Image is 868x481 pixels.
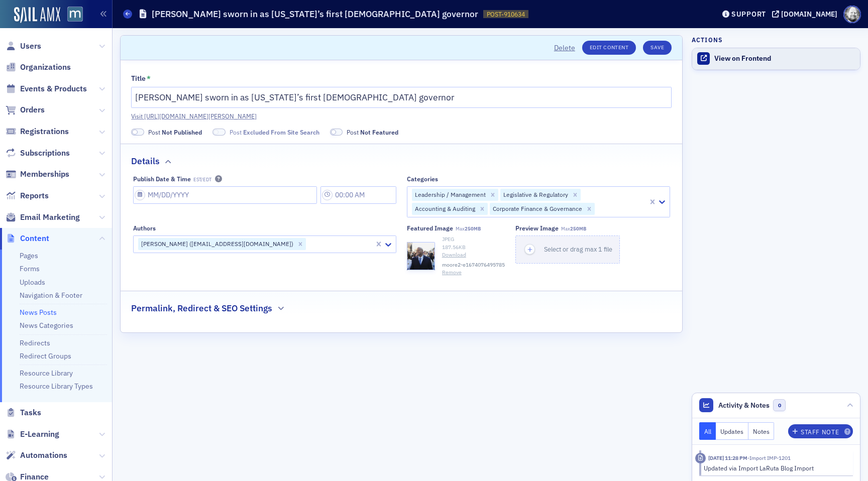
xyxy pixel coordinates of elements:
[515,235,620,264] button: Select or drag max 1 file
[582,41,636,55] a: Edit Content
[320,186,396,204] input: 00:00 AM
[412,203,477,215] div: Accounting & Auditing
[487,10,525,19] span: POST-910634
[14,7,60,23] img: SailAMX
[20,382,93,391] a: Resource Library Types
[442,251,505,259] a: Download
[20,190,49,201] span: Reports
[60,7,83,24] a: View Homepage
[131,74,146,83] div: Title
[788,424,853,438] button: Staff Note
[570,189,581,201] div: Remove Legislative & Regulatory
[295,238,306,250] div: Remove Bill Sheridan (bill@macpa.org)
[442,261,505,269] span: moore2-e1674076495785
[20,351,71,360] a: Redirect Groups
[490,203,584,215] div: Corporate Finance & Governance
[708,454,747,461] time: 3/31/2023 11:28 PM
[230,128,319,137] span: Post
[133,175,191,183] div: Publish Date & Time
[20,104,45,115] span: Orders
[6,429,59,440] a: E-Learning
[330,129,343,136] span: Not Featured
[20,233,49,244] span: Content
[152,8,478,20] h1: [PERSON_NAME] sworn in as [US_STATE]’s first [DEMOGRAPHIC_DATA] governor
[801,429,839,435] div: Staff Note
[747,454,791,461] span: Import IMP-1201
[20,83,87,94] span: Events & Products
[162,128,202,136] span: Not Published
[360,128,398,136] span: Not Featured
[6,169,69,180] a: Memberships
[20,264,40,273] a: Forms
[407,224,453,232] div: Featured Image
[131,155,160,168] h2: Details
[20,308,57,317] a: News Posts
[6,148,70,159] a: Subscriptions
[643,41,672,55] button: Save
[843,6,861,23] span: Profile
[243,128,319,136] span: Excluded From Site Search
[148,128,202,137] span: Post
[6,190,49,201] a: Reports
[456,225,481,232] span: Max
[131,111,672,121] a: Visit [URL][DOMAIN_NAME][PERSON_NAME]
[193,177,211,183] span: EST/EDT
[20,321,73,330] a: News Categories
[20,450,67,461] span: Automations
[20,148,70,159] span: Subscriptions
[731,10,766,19] div: Support
[412,189,487,201] div: Leadership / Management
[6,212,80,223] a: Email Marketing
[718,400,770,411] span: Activity & Notes
[20,278,45,287] a: Uploads
[442,269,462,277] button: Remove
[20,41,41,52] span: Users
[20,126,69,137] span: Registrations
[20,169,69,180] span: Memberships
[20,251,38,260] a: Pages
[6,126,69,137] a: Registrations
[131,302,272,315] h2: Permalink, Redirect & SEO Settings
[772,11,841,18] button: [DOMAIN_NAME]
[692,35,723,44] h4: Actions
[20,212,80,223] span: Email Marketing
[6,407,41,418] a: Tasks
[20,62,71,73] span: Organizations
[442,244,505,252] div: 187.56 KB
[6,450,67,461] a: Automations
[131,129,144,136] span: Not Published
[133,186,317,204] input: MM/DD/YYYY
[6,41,41,52] a: Users
[6,233,49,244] a: Content
[147,74,151,83] abbr: This field is required
[781,10,837,19] div: [DOMAIN_NAME]
[704,463,846,472] div: Updated via Import LaRuta Blog Import
[477,203,488,215] div: Remove Accounting & Auditing
[20,429,59,440] span: E-Learning
[544,245,612,253] span: Select or drag max 1 file
[699,422,716,440] button: All
[20,291,82,300] a: Navigation & Footer
[407,175,438,183] div: Categories
[212,129,226,136] span: Excluded From Site Search
[442,235,505,244] div: JPEG
[500,189,570,201] div: Legislative & Regulatory
[487,189,498,201] div: Remove Leadership / Management
[716,422,748,440] button: Updates
[561,225,586,232] span: Max
[20,407,41,418] span: Tasks
[748,422,775,440] button: Notes
[6,62,71,73] a: Organizations
[465,225,481,232] span: 250MB
[20,369,73,378] a: Resource Library
[554,43,575,53] button: Delete
[695,453,706,463] div: Imported Activity
[6,83,87,94] a: Events & Products
[138,238,295,250] div: [PERSON_NAME] ([EMAIL_ADDRESS][DOMAIN_NAME])
[6,104,45,115] a: Orders
[347,128,398,137] span: Post
[515,224,559,232] div: Preview image
[773,399,786,412] span: 0
[570,225,586,232] span: 250MB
